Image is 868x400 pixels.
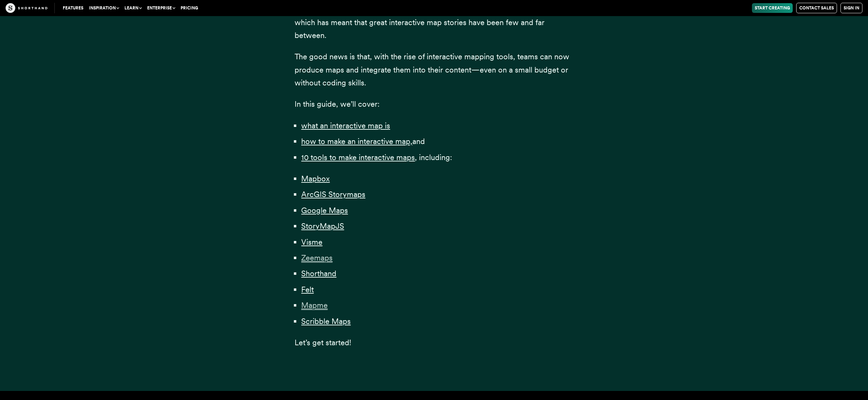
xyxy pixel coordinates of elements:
[301,221,344,231] a: StoryMapJS
[415,153,452,162] span: , including:
[60,3,86,13] a: Features
[144,3,178,13] button: Enterprise
[6,3,47,13] img: The Craft
[295,99,380,108] span: In this guide, we’ll cover:
[301,253,333,262] a: Zeemaps
[86,3,122,13] button: Inspiration
[301,237,322,247] a: Visme
[301,285,314,294] a: Felt
[301,301,328,310] a: Mapme
[301,269,336,278] a: Shorthand
[295,52,569,87] span: The good news is that, with the rise of interactive mapping tools, teams can now produce maps and...
[301,137,412,146] a: how to make an interactive map,
[295,338,351,347] span: Let’s get started!
[412,137,425,146] span: and
[301,153,415,162] a: 10 tools to make interactive maps
[301,190,365,199] a: ArcGIS Storymaps
[301,121,390,130] a: what an interactive map is
[301,206,348,215] a: Google Maps
[796,3,837,13] a: Contact Sales
[301,253,333,263] span: Zeemaps
[178,3,201,13] a: Pricing
[301,317,351,326] a: Scribble Maps
[301,174,330,183] a: Mapbox
[122,3,144,13] button: Learn
[752,3,793,13] a: Start Creating
[840,3,862,13] a: Sign in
